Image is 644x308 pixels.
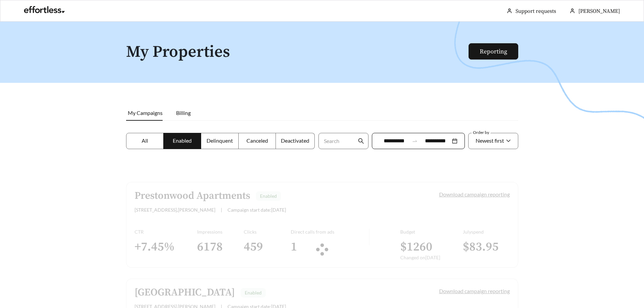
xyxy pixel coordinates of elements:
[128,110,163,116] span: My Campaigns
[126,43,469,61] h1: My Properties
[176,110,191,116] span: Billing
[207,137,233,144] span: Delinquent
[469,43,518,60] button: Reporting
[281,137,309,144] span: Deactivated
[142,137,148,144] span: All
[358,138,364,144] span: search
[412,138,418,144] span: to
[412,138,418,144] span: swap-right
[476,137,504,144] span: Newest first
[578,8,620,15] span: [PERSON_NAME]
[246,137,268,144] span: Canceled
[173,137,192,144] span: Enabled
[480,48,507,55] a: Reporting
[516,8,556,15] a: Support requests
